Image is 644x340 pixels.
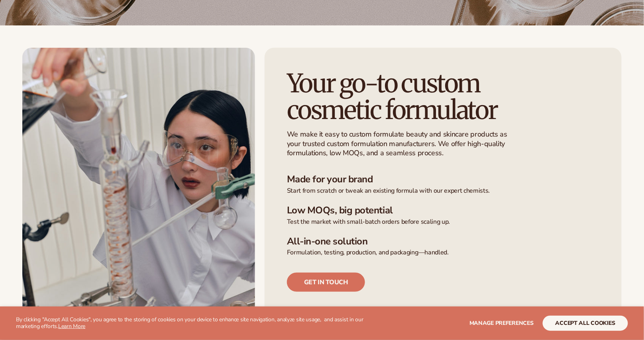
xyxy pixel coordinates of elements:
[287,174,599,185] h3: Made for your brand
[287,130,512,158] p: We make it easy to custom formulate beauty and skincare products as your trusted custom formulati...
[287,236,599,247] h3: All-in-one solution
[469,316,534,331] button: Manage preferences
[469,319,534,327] span: Manage preferences
[287,218,599,226] p: Test the market with small-batch orders before scaling up.
[287,248,599,257] p: Formulation, testing, production, and packaging—handled.
[287,273,365,292] a: Get in touch
[543,316,628,331] button: accept all cookies
[287,205,599,216] h3: Low MOQs, big potential
[287,70,529,123] h1: Your go-to custom cosmetic formulator
[22,48,255,338] img: Female scientist in chemistry lab.
[58,322,85,330] a: Learn More
[16,317,366,330] p: By clicking "Accept All Cookies", you agree to the storing of cookies on your device to enhance s...
[287,187,599,195] p: Start from scratch or tweak an existing formula with our expert chemists.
